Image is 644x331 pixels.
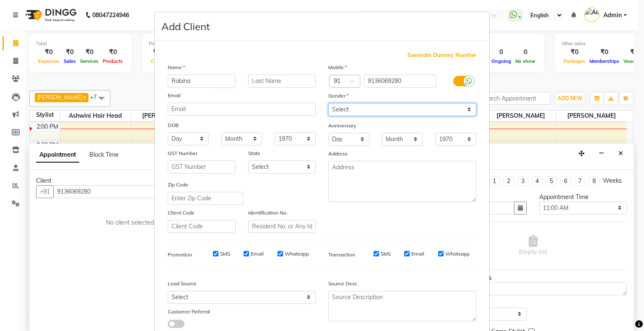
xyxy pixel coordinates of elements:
input: Resident No. or Any Id [248,220,316,233]
label: Whatsapp [285,250,309,258]
label: Gender [328,92,348,100]
h4: Add Client [161,19,210,34]
label: Customer Referral [168,308,210,315]
label: Email [411,250,424,258]
label: Address [328,150,348,158]
label: Source Desc [328,280,357,287]
label: Email [168,92,181,99]
label: Promotion [168,251,192,259]
label: Name [168,64,185,71]
input: Mobile [364,75,436,88]
label: Email [251,250,264,258]
label: Zip Code [168,181,188,189]
input: GST Number [168,160,236,173]
label: Identification No. [248,209,288,217]
label: Transaction [328,251,355,259]
label: Whatsapp [445,250,470,258]
input: Enter Zip Code [168,192,243,205]
label: State [248,150,260,157]
label: SMS [220,250,230,258]
label: Client Code [168,209,195,217]
input: Client Code [168,220,236,233]
label: Lead Source [168,280,197,287]
input: Last Name [248,75,316,88]
label: GST Number [168,150,197,157]
label: Mobile [328,64,347,71]
input: Email [168,103,316,116]
label: DOB [168,122,179,129]
label: Anniversary [328,122,356,129]
span: Generate Dummy Number [408,51,476,59]
input: First Name [168,75,236,88]
label: SMS [381,250,391,258]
